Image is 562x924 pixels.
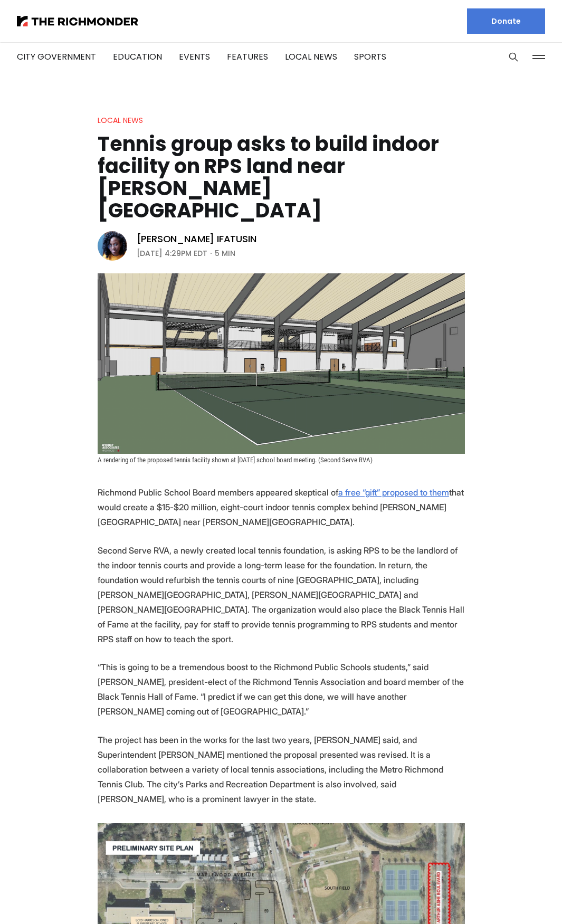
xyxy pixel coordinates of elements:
[354,51,386,63] a: Sports
[285,51,337,63] a: Local News
[179,51,210,63] a: Events
[17,16,138,26] img: The Richmonder
[506,49,521,65] button: Search this site
[467,8,545,34] a: Donate
[98,273,465,454] img: Tennis group asks to build indoor facility on RPS land near Byrd Park
[98,133,465,222] h1: Tennis group asks to build indoor facility on RPS land near [PERSON_NAME][GEOGRAPHIC_DATA]
[17,51,96,63] a: City Government
[98,115,143,126] a: Local News
[98,456,373,464] span: A rendering of the proposed tennis facility shown at [DATE] school board meeting. (Second Serve RVA)
[98,231,127,261] img: Victoria A. Ifatusin
[98,732,465,806] p: The project has been in the works for the last two years, [PERSON_NAME] said, and Superintendent ...
[98,660,465,719] p: “This is going to be a tremendous boost to the Richmond Public Schools students,” said [PERSON_NA...
[137,247,207,260] time: [DATE] 4:29PM EDT
[227,51,268,63] a: Features
[137,233,256,245] a: [PERSON_NAME] Ifatusin
[113,51,162,63] a: Education
[98,485,465,529] p: Richmond Public School Board members appeared skeptical of that would create a $15-$20 million, e...
[98,543,465,646] p: Second Serve RVA, a newly created local tennis foundation, is asking RPS to be the landlord of th...
[338,487,449,498] a: a free “gift” proposed to them
[215,247,235,260] span: 5 min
